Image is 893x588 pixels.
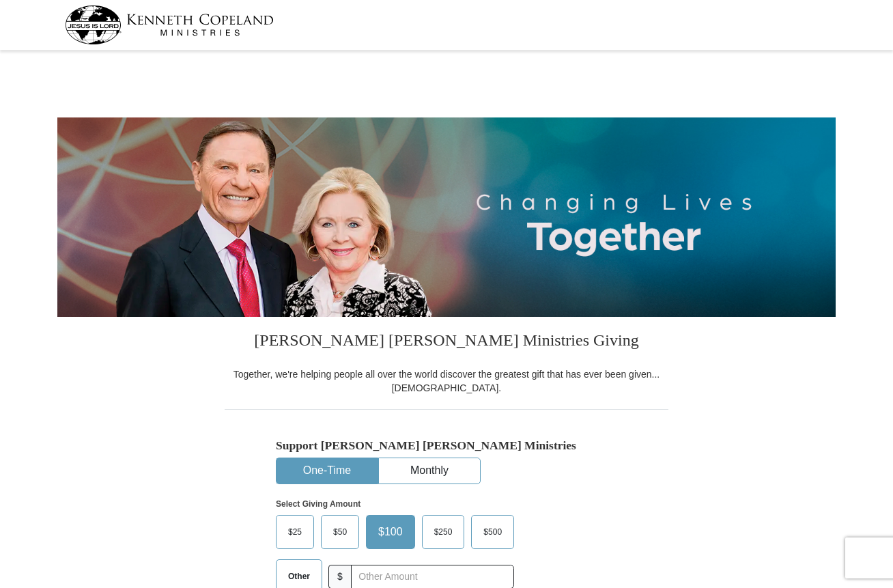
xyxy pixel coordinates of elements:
span: $500 [477,522,509,542]
span: $250 [427,522,459,542]
strong: Select Giving Amount [276,499,360,509]
h5: Support [PERSON_NAME] [PERSON_NAME] Ministries [276,438,617,453]
button: One-Time [277,458,378,484]
span: $25 [281,522,309,542]
span: $100 [371,522,410,542]
span: $50 [326,522,354,542]
h3: [PERSON_NAME] [PERSON_NAME] Ministries Giving [225,317,668,367]
img: kcm-header-logo.svg [65,5,274,44]
span: Other [281,566,317,587]
button: Monthly [379,458,480,484]
div: Together, we're helping people all over the world discover the greatest gift that has ever been g... [225,367,668,395]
